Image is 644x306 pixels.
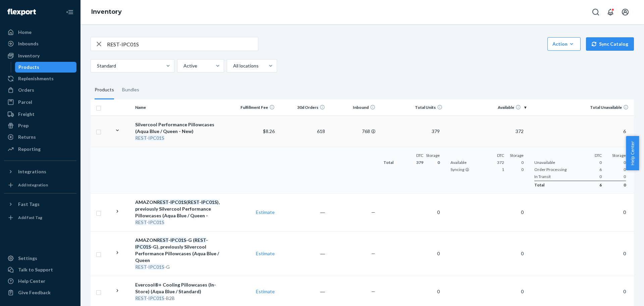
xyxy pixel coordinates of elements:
button: Open account menu [619,5,632,19]
th: 30d Orders [277,99,328,116]
div: Storage [507,152,524,158]
span: 0 [507,167,524,172]
div: AMAZON - ( - ), previously Silvercool Performance Pillowcases (Aqua Blue / Queen - [135,199,224,219]
span: $8.26 [263,128,275,134]
em: IPC01S [148,135,164,141]
em: IPC01S [201,199,217,205]
span: 0 [434,209,442,215]
div: - -B2B [135,295,224,302]
td: ― [277,231,328,276]
div: Add Integration [18,182,48,188]
td: 618 [277,116,328,147]
div: Talk to Support [18,266,53,273]
a: Prep [4,120,76,131]
div: Freight [18,111,35,118]
span: 0 [580,174,602,179]
input: Active [183,62,183,69]
span: Total [383,160,408,165]
a: Estimate [256,289,275,294]
th: Fulfillment Fee [227,99,277,116]
div: Inventory [18,52,40,59]
span: Available [450,160,484,165]
em: IPC01S [135,244,151,250]
span: 372 [487,160,504,165]
a: Home [4,27,76,38]
span: 1 [487,167,504,172]
span: 0 [507,160,524,165]
span: 0 [580,160,602,165]
span: 0 [604,160,626,165]
a: Estimate [256,251,275,256]
a: Talk to Support [4,264,76,275]
div: Orders [18,87,34,93]
a: Settings [4,253,76,264]
div: Inbounds [18,40,39,47]
div: Add Fast Tag [18,215,42,220]
a: Freight [4,109,76,120]
span: 6 [580,167,602,172]
th: Name [132,99,227,116]
img: Flexport logo [7,9,36,15]
th: Inbound [328,99,378,116]
div: Products [18,64,39,71]
span: 0 [604,182,626,188]
span: — [371,289,375,294]
button: Give Feedback [4,287,76,298]
div: - [135,219,224,226]
em: REST [135,264,147,270]
span: 0 [426,160,440,165]
div: - -G [135,264,224,270]
span: 0 [434,251,442,256]
span: — [371,209,375,215]
div: DTC [487,152,504,158]
span: 372 [513,128,526,134]
span: 0 [518,209,526,215]
div: Settings [18,255,37,262]
div: Storage [604,152,626,158]
em: IPC01S [148,219,164,225]
span: 0 [518,289,526,294]
a: Help Center [4,276,76,287]
span: Order Processing [534,167,577,172]
a: Reporting [4,144,76,155]
div: AMAZON - -G ( - -G), previously Silvercool Performance Pillowcases (Aqua Blue / Queen [135,237,224,264]
ol: breadcrumbs [86,2,127,22]
span: 0 [621,209,629,215]
div: Home [18,29,32,36]
span: — [371,251,375,256]
div: Action [552,41,576,47]
button: Help Center [626,136,639,170]
a: Inventory [91,8,122,15]
button: Integrations [4,166,76,177]
span: 0 [621,251,629,256]
span: 0 [518,251,526,256]
div: Prep [18,122,29,129]
input: All locations [232,62,233,69]
td: 768 [328,116,378,147]
div: Storage [426,152,440,158]
th: Total Unavailable [529,99,634,116]
span: Syncing [450,167,484,172]
em: REST [157,199,168,205]
span: 0 [604,167,626,172]
div: DTC [580,152,602,158]
em: REST [135,135,147,141]
span: 6 [580,182,602,188]
span: 6 [621,128,629,134]
a: Replenishments [4,73,76,84]
em: REST [135,295,147,301]
th: Available [445,99,529,116]
div: Fast Tags [18,201,40,208]
span: 0 [434,289,442,294]
div: Silvercool Performance Pillowcases (Aqua Blue / Queen - New) [135,121,224,135]
a: Products [15,62,77,73]
a: Parcel [4,97,76,107]
button: Close Navigation [63,5,76,19]
em: IPC01S [148,264,164,270]
span: 0 [604,174,626,179]
div: Help Center [18,278,45,285]
div: Reporting [18,146,41,152]
a: Inventory [4,50,76,61]
span: 379 [411,160,423,165]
